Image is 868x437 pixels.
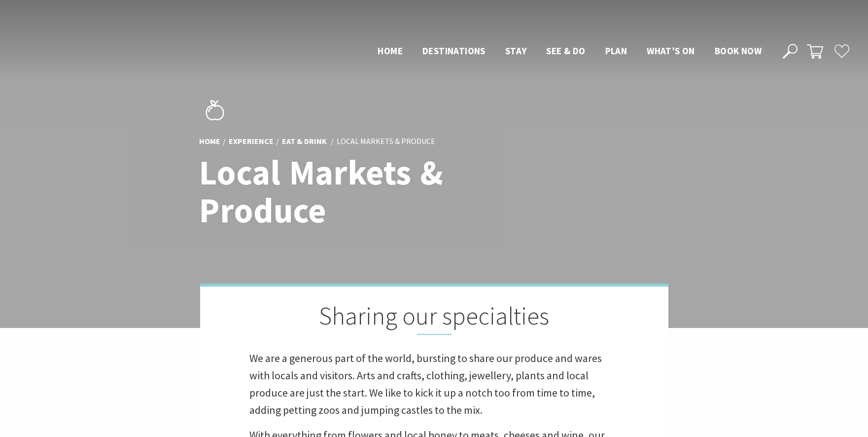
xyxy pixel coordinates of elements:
span: Destinations [422,45,486,57]
p: We are a generous part of the world, bursting to share our produce and wares with locals and visi... [249,350,619,419]
h1: Local Markets & Produce [199,153,478,229]
span: What’s On [647,45,695,57]
span: Home [378,45,403,57]
a: Eat & Drink [282,137,327,147]
h2: Sharing our specialties [249,301,619,335]
span: Book now [715,45,762,57]
li: Local Markets & Produce [337,136,435,148]
nav: Main Menu [368,43,771,60]
a: Experience [229,137,274,147]
span: See & Do [546,45,585,57]
span: Stay [505,45,527,57]
span: Plan [605,45,627,57]
a: Home [199,137,220,147]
